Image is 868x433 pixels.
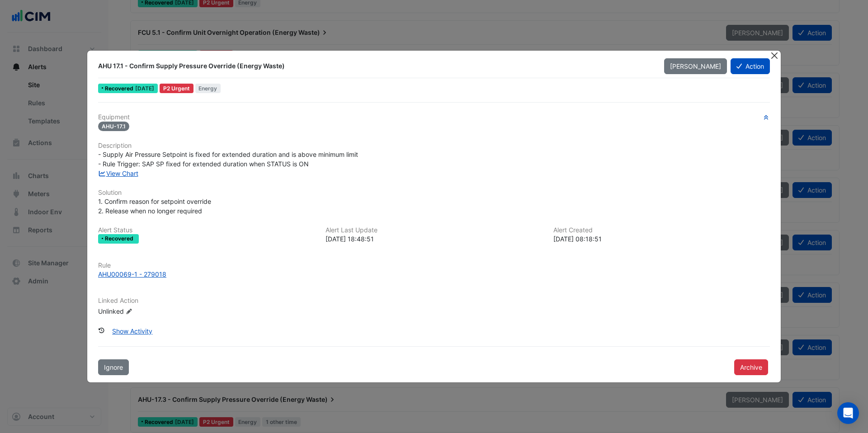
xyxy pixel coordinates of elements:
h6: Rule [98,262,770,269]
div: P2 Urgent [160,84,193,93]
div: [DATE] 08:18:51 [553,234,770,244]
span: Fri 04-Apr-2025 18:48 AEDT [135,85,154,92]
h6: Solution [98,189,770,197]
button: Archive [734,359,768,375]
div: Open Intercom Messenger [837,402,859,424]
a: View Chart [98,169,138,177]
h6: Description [98,142,770,150]
h6: Equipment [98,113,770,121]
span: - Supply Air Pressure Setpoint is fixed for extended duration and is above minimum limit - Rule T... [98,151,358,168]
span: Recovered [105,236,135,241]
button: Action [731,58,770,74]
h6: Alert Last Update [325,226,542,234]
h6: Alert Status [98,226,315,234]
button: [PERSON_NAME] [664,58,727,74]
div: Unlinked [98,306,207,315]
span: AHU-17.1 [98,122,129,131]
div: AHU00069-1 - 279018 [98,269,166,279]
span: Energy [195,84,221,93]
button: Close [769,51,779,60]
button: Ignore [98,359,129,375]
button: Show Activity [106,323,158,339]
h6: Linked Action [98,297,770,305]
span: [PERSON_NAME] [670,62,721,70]
fa-icon: Edit Linked Action [126,308,132,315]
span: Ignore [104,363,123,371]
div: AHU 17.1 - Confirm Supply Pressure Override (Energy Waste) [98,61,653,71]
div: [DATE] 18:48:51 [325,234,542,244]
span: Recovered [105,86,135,91]
h6: Alert Created [553,226,770,234]
span: 1. Confirm reason for setpoint override 2. Release when no longer required [98,198,211,215]
a: AHU00069-1 - 279018 [98,269,770,279]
